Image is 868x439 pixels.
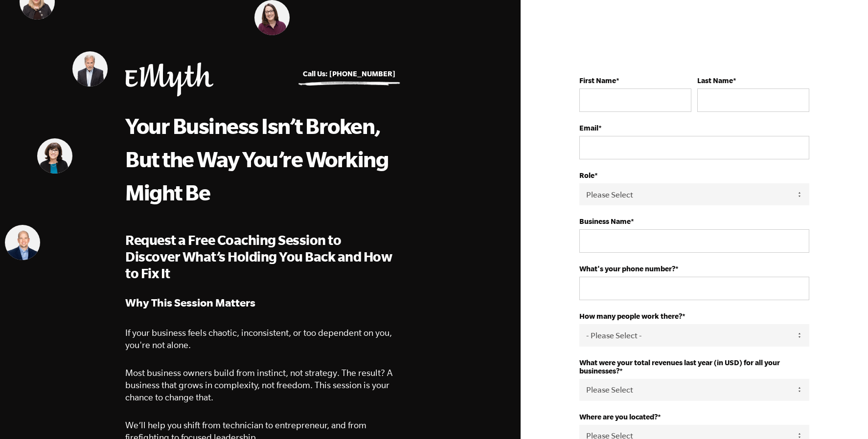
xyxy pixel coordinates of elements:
[125,63,213,96] img: EMyth
[125,113,388,204] span: Your Business Isn’t Broken, But the Way You’re Working Might Be
[579,124,598,132] strong: Email
[579,171,594,179] strong: Role
[579,358,780,375] strong: What were your total revenues last year (in USD) for all your businesses?
[579,264,675,273] strong: What's your phone number?
[72,51,108,87] img: Steve Edkins, EMyth Business Coach
[579,413,658,421] strong: Where are you located?
[125,368,392,402] span: Most business owners build from instinct, not strategy. The result? A business that grows in comp...
[579,76,616,85] strong: First Name
[303,69,395,78] a: Call Us: [PHONE_NUMBER]
[125,328,392,350] span: If your business feels chaotic, inconsistent, or too dependent on you, you're not alone.
[125,296,255,308] strong: Why This Session Matters
[579,217,631,225] strong: Business Name
[697,76,733,85] strong: Last Name
[5,225,40,260] img: Jonathan Slater, EMyth Business Coach
[37,138,72,174] img: Donna Uzelac, EMyth Business Coach
[579,312,682,320] strong: How many people work there?
[125,232,392,281] span: Request a Free Coaching Session to Discover What’s Holding You Back and How to Fix It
